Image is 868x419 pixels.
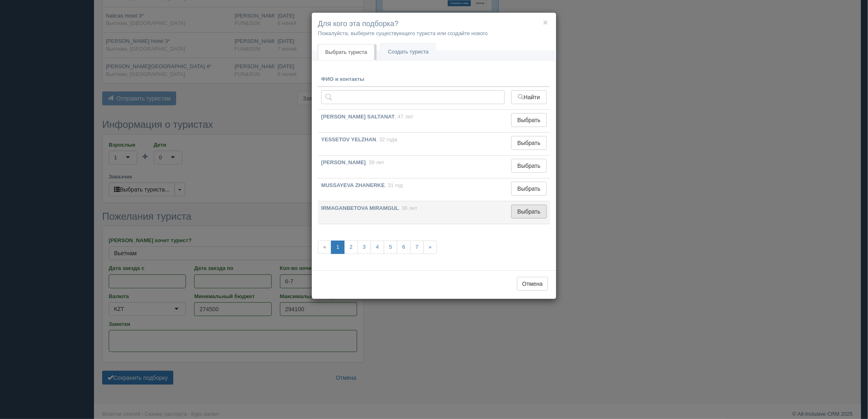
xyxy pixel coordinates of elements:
[543,18,548,27] button: ×
[397,241,410,254] a: 6
[371,241,384,254] a: 4
[511,90,547,104] button: Найти
[511,113,547,127] button: Выбрать
[321,159,366,165] b: [PERSON_NAME]
[399,205,418,211] span: , 36 лет
[511,136,547,150] button: Выбрать
[321,205,399,211] b: IRMAGANBETOVA MIRAMGUL
[331,241,345,254] a: 1
[385,182,403,188] span: , 31 год
[410,241,424,254] a: 7
[511,205,547,218] button: Выбрать
[318,29,550,37] p: Пожалуйста, выберите существующего туриста или создайте нового
[511,159,547,173] button: Выбрать
[384,241,397,254] a: 5
[321,136,376,143] b: YESSETOV YELZHAN
[511,182,547,196] button: Выбрать
[380,44,436,60] a: Создать туриста
[321,182,385,188] b: MUSSAYEVA ZHANERKE
[517,277,548,291] button: Отмена
[344,241,358,254] a: 2
[366,159,385,165] span: , 39 лет
[318,241,331,254] span: «
[321,114,395,120] b: [PERSON_NAME] SALTANAT
[318,44,374,60] a: Выбрать туриста
[358,241,371,254] a: 3
[395,114,414,120] span: , 47 лет
[318,19,550,29] h4: Для кого эта подборка?
[321,90,505,104] input: Поиск по ФИО, паспорту или контактам
[318,72,508,87] th: ФИО и контакты
[423,241,437,254] a: »
[376,136,398,143] span: , 32 года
